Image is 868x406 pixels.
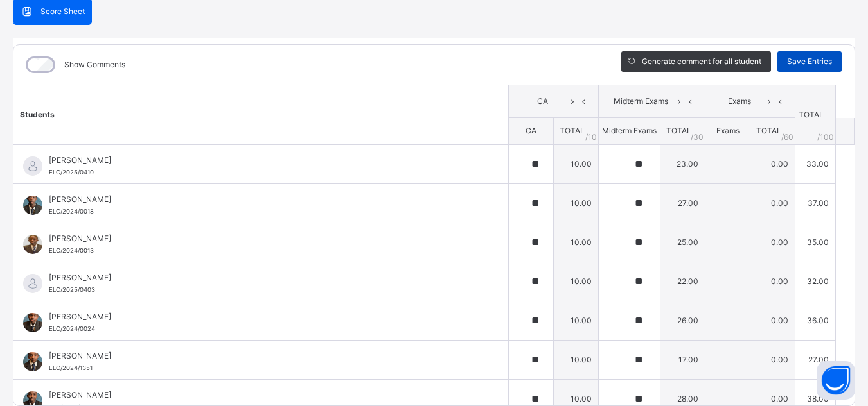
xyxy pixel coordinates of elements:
td: 10.00 [554,262,599,301]
td: 27.00 [660,183,705,223]
span: [PERSON_NAME] [49,233,479,244]
span: Midterm Exams [602,126,657,135]
span: ELC/2024/1351 [49,364,93,371]
span: Exams [716,126,740,135]
td: 22.00 [660,262,705,301]
span: ELC/2024/0024 [49,325,95,332]
span: Generate comment for all student [642,56,761,67]
td: 23.00 [660,144,705,183]
span: Students [20,110,55,119]
span: TOTAL [560,126,585,135]
span: TOTAL [666,126,691,135]
td: 35.00 [795,223,836,262]
td: 10.00 [554,301,599,340]
td: 25.00 [660,223,705,262]
img: default.svg [23,274,42,293]
span: / 10 [585,131,597,143]
td: 17.00 [660,340,705,379]
td: 37.00 [795,183,836,223]
span: / 30 [691,131,704,143]
span: CA [518,96,567,107]
span: / 60 [781,131,793,143]
span: ELC/2025/0403 [49,286,95,293]
td: 26.00 [660,301,705,340]
td: 0.00 [750,262,795,301]
img: ELC_2024_1351.png [23,352,42,371]
span: [PERSON_NAME] [49,389,479,401]
td: 36.00 [795,301,836,340]
button: Open asap [817,361,855,400]
td: 10.00 [554,223,599,262]
td: 32.00 [795,262,836,301]
td: 0.00 [750,301,795,340]
label: Show Comments [64,59,125,71]
span: [PERSON_NAME] [49,272,479,283]
span: Midterm Exams [608,96,673,107]
span: ELC/2024/0013 [49,247,94,254]
span: [PERSON_NAME] [49,350,479,362]
td: 0.00 [750,340,795,379]
td: 27.00 [795,340,836,379]
span: TOTAL [756,126,781,135]
span: CA [526,126,536,135]
td: 10.00 [554,340,599,379]
span: [PERSON_NAME] [49,155,479,166]
td: 33.00 [795,144,836,183]
td: 0.00 [750,144,795,183]
span: ELC/2024/0018 [49,208,94,215]
td: 0.00 [750,223,795,262]
td: 0.00 [750,183,795,223]
img: ELC_2024_0018.png [23,196,42,215]
td: 10.00 [554,183,599,223]
span: /100 [817,131,834,143]
span: Exams [715,96,763,107]
img: default.svg [23,156,42,176]
img: ELC_2024_0024.png [23,313,42,332]
img: ELC_2024_0013.png [23,235,42,254]
span: [PERSON_NAME] [49,311,479,323]
span: Save Entries [787,56,832,67]
span: [PERSON_NAME] [49,194,479,205]
td: 10.00 [554,144,599,183]
th: TOTAL [795,85,836,145]
span: ELC/2025/0410 [49,169,94,176]
span: Score Sheet [40,6,85,17]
